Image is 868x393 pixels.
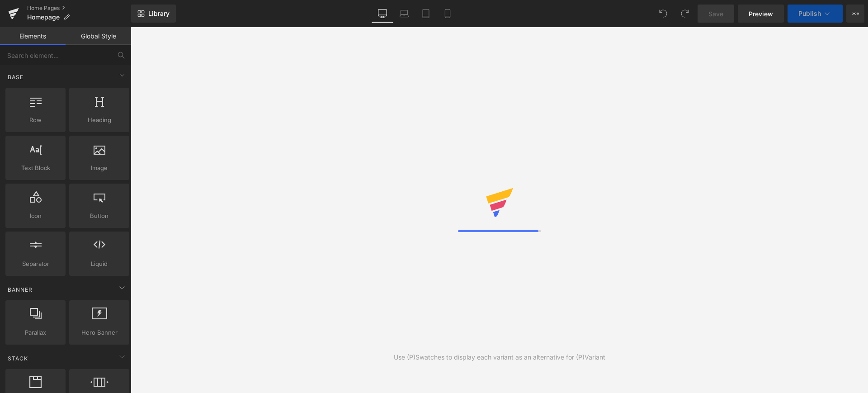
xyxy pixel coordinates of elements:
button: Redo [676,5,694,23]
span: Publish [798,10,821,17]
a: New Library [131,5,176,23]
a: Desktop [372,5,393,23]
span: Image [72,163,127,173]
span: Row [8,115,63,125]
span: Separator [8,259,63,269]
button: Publish [788,5,843,23]
span: Button [72,211,127,221]
span: Liquid [72,259,127,269]
span: Icon [8,211,63,221]
span: Heading [72,115,127,125]
span: Library [148,9,170,18]
span: Base [7,73,24,81]
button: Undo [654,5,672,23]
span: Parallax [8,328,63,337]
button: More [846,5,864,23]
a: Home Pages [27,5,131,12]
div: Use (P)Swatches to display each variant as an alternative for (P)Variant [394,352,605,362]
a: Tablet [415,5,437,23]
span: Preview [749,9,773,19]
a: Laptop [393,5,415,23]
span: Stack [7,354,29,363]
a: Preview [738,5,784,23]
span: Save [708,9,723,19]
a: Mobile [437,5,458,23]
span: Banner [7,285,33,294]
span: Text Block [8,163,63,173]
a: Global Style [66,27,131,45]
span: Hero Banner [72,328,127,337]
span: Homepage [27,14,60,21]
